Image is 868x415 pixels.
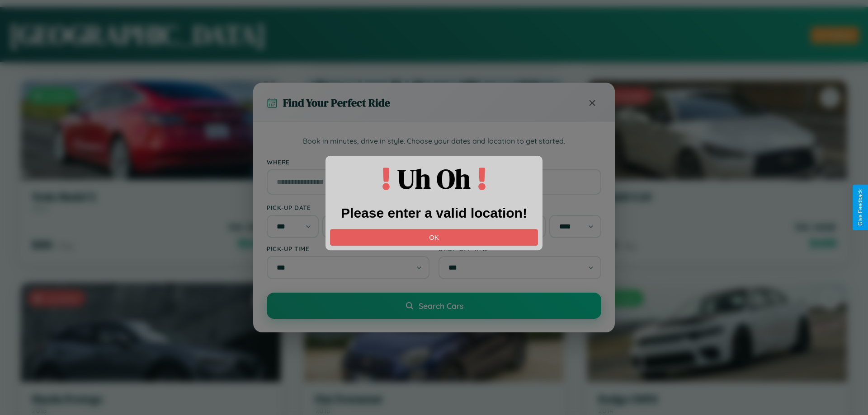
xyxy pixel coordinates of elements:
span: Search Cars [419,301,463,311]
label: Drop-off Date [439,204,601,211]
label: Drop-off Time [439,245,601,252]
h3: Find Your Perfect Ride [283,95,390,110]
label: Pick-up Date [267,204,429,211]
label: Where [267,158,601,166]
label: Pick-up Time [267,245,429,252]
p: Book in minutes, drive in style. Choose your dates and location to get started. [267,135,601,147]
